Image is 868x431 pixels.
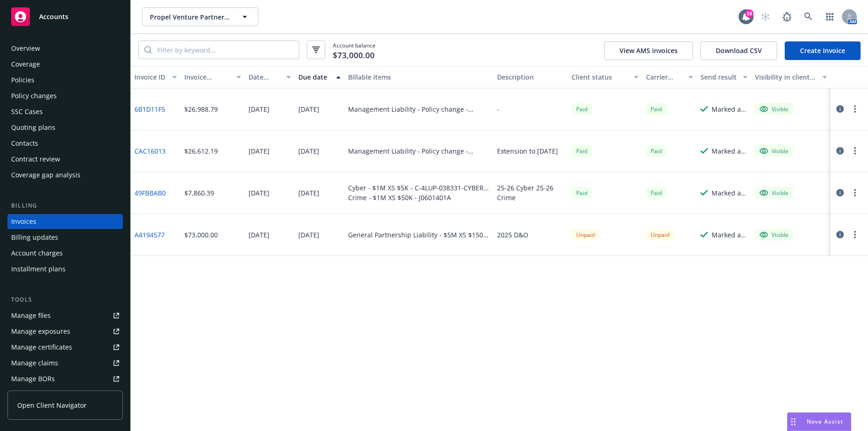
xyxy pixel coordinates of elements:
[646,145,666,157] div: Paid
[11,168,81,182] div: Coverage gap analysis
[348,193,490,202] div: Crime - $1M XS $50K - J0601401A
[712,146,747,156] div: Marked as sent
[245,66,295,88] button: Date issued
[39,13,68,20] span: Accounts
[497,104,499,114] div: -
[7,57,123,72] a: Coverage
[181,66,245,88] button: Invoice amount
[712,188,747,198] div: Marked as sent
[11,262,66,276] div: Installment plans
[135,72,167,82] div: Invoice ID
[642,66,697,88] button: Carrier status
[11,41,40,56] div: Overview
[333,49,375,61] span: $73,000.00
[11,104,43,119] div: SSC Cases
[572,187,592,199] div: Paid
[298,104,319,114] div: [DATE]
[700,72,737,82] div: Send result
[249,146,269,156] div: [DATE]
[11,152,60,167] div: Contract review
[144,46,152,54] svg: Search
[7,324,123,339] a: Manage exposures
[11,136,38,151] div: Contacts
[11,230,58,245] div: Billing updates
[298,188,319,198] div: [DATE]
[249,188,269,198] div: [DATE]
[497,72,564,82] div: Description
[646,72,683,82] div: Carrier status
[785,41,861,60] a: Create Invoice
[184,72,231,82] div: Invoice amount
[697,66,751,88] button: Send result
[760,147,788,155] div: Visible
[821,7,839,26] a: Switch app
[131,66,181,88] button: Invoice ID
[11,120,55,135] div: Quoting plans
[135,104,165,114] a: 6B1D11F5
[184,104,218,114] div: $26,988.79
[7,356,123,370] a: Manage claims
[646,187,666,199] div: Paid
[7,262,123,276] a: Installment plans
[778,7,796,26] a: Report a Bug
[333,41,376,59] span: Account balance
[249,230,269,240] div: [DATE]
[7,136,123,151] a: Contacts
[799,7,818,26] a: Search
[11,214,36,229] div: Invoices
[7,295,123,304] div: Tools
[755,72,817,82] div: Visibility in client dash
[348,104,490,114] div: Management Liability - Policy change - 652312453
[184,146,218,156] div: $26,612.19
[11,324,70,339] div: Manage exposures
[493,66,568,88] button: Description
[700,41,777,60] button: Download CSV
[348,230,490,240] div: General Partnership Liability - $5M XS $150K - P-001-001714390-01
[760,230,788,239] div: Visible
[787,412,851,431] button: Nova Assist
[646,229,674,241] div: Unpaid
[745,9,754,18] div: 16
[135,188,166,198] a: 49FBBAB0
[712,230,747,240] div: Marked as sent
[11,246,63,261] div: Account charges
[152,41,299,59] input: Filter by keyword...
[17,400,87,410] span: Open Client Navigator
[572,145,592,157] div: Paid
[11,88,57,103] div: Policy changes
[7,246,123,261] a: Account charges
[11,340,72,355] div: Manage certificates
[249,72,281,82] div: Date issued
[572,229,599,241] div: Unpaid
[807,418,843,425] span: Nova Assist
[7,41,123,56] a: Overview
[7,214,123,229] a: Invoices
[7,230,123,245] a: Billing updates
[7,73,123,88] a: Policies
[7,201,123,210] div: Billing
[572,103,592,115] div: Paid
[11,371,55,386] div: Manage BORs
[497,230,528,240] div: 2025 D&O
[184,230,218,240] div: $73,000.00
[497,146,558,156] div: Extension to [DATE]
[11,356,58,370] div: Manage claims
[7,371,123,386] a: Manage BORs
[7,340,123,355] a: Manage certificates
[348,72,490,82] div: Billable items
[760,189,788,197] div: Visible
[184,188,214,198] div: $7,860.39
[751,66,831,88] button: Visibility in client dash
[646,103,666,115] div: Paid
[11,73,34,88] div: Policies
[348,146,490,156] div: Management Liability - Policy change - 652312453
[787,413,799,431] div: Drag to move
[756,7,775,26] a: Start snowing
[295,66,344,88] button: Due date
[150,12,230,22] span: Propel Venture Partners Management Co, LLC.
[249,104,269,114] div: [DATE]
